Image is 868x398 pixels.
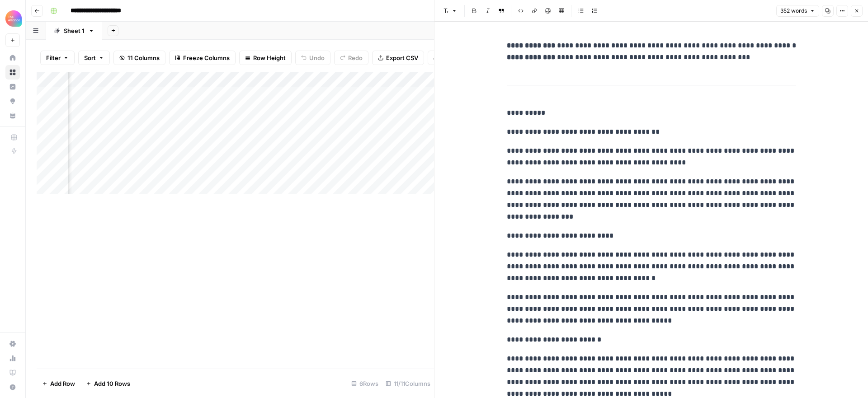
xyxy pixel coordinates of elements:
[78,51,110,65] button: Sort
[64,26,85,35] div: Sheet 1
[113,51,165,65] button: 11 Columns
[5,65,20,80] a: Browse
[5,10,22,27] img: Alliance Logo
[776,5,819,17] button: 352 words
[239,51,292,65] button: Row Height
[372,51,424,65] button: Export CSV
[84,53,96,62] span: Sort
[5,51,20,65] a: Home
[253,53,286,62] span: Row Height
[295,51,330,65] button: Undo
[183,53,230,62] span: Freeze Columns
[46,22,102,40] a: Sheet 1
[50,379,75,388] span: Add Row
[5,94,20,108] a: Opportunities
[169,51,236,65] button: Freeze Columns
[37,376,80,391] button: Add Row
[5,108,20,123] a: Your Data
[80,376,136,391] button: Add 10 Rows
[127,53,160,62] span: 11 Columns
[309,53,325,62] span: Undo
[334,51,368,65] button: Redo
[382,376,434,391] div: 11/11 Columns
[5,80,20,94] a: Insights
[780,7,807,15] span: 352 words
[5,365,20,380] a: Learning Hub
[5,380,20,394] button: Help + Support
[5,337,20,351] a: Settings
[46,53,61,62] span: Filter
[40,51,75,65] button: Filter
[386,53,418,62] span: Export CSV
[5,7,20,30] button: Workspace: Alliance
[348,53,363,62] span: Redo
[94,379,130,388] span: Add 10 Rows
[5,351,20,365] a: Usage
[348,376,382,391] div: 6 Rows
